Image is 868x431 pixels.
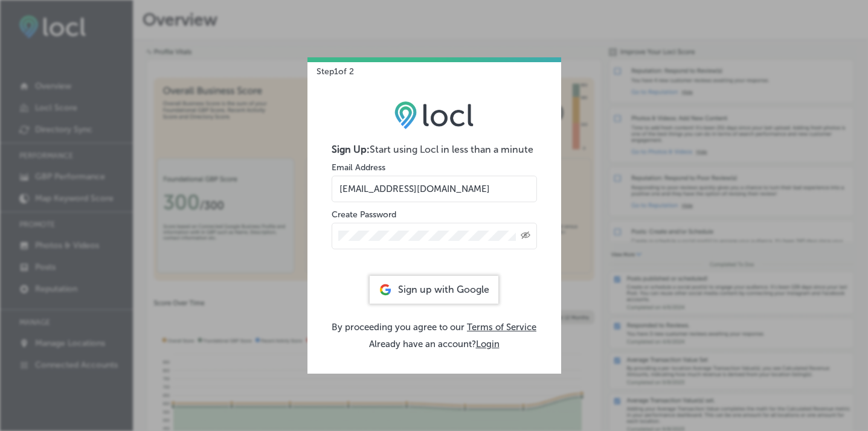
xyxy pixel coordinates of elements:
span: Start using Locl in less than a minute [370,144,533,155]
button: Login [476,339,500,350]
p: By proceeding you agree to our [332,322,537,333]
img: LOCL logo [394,101,474,129]
span: Toggle password visibility [521,231,530,241]
label: Email Address [332,162,385,173]
label: Create Password [332,209,396,220]
a: Terms of Service [467,322,536,333]
strong: Sign Up: [332,144,370,155]
p: Already have an account? [332,339,537,350]
p: Step 1 of 2 [307,57,354,77]
div: Sign up with Google [370,276,498,304]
